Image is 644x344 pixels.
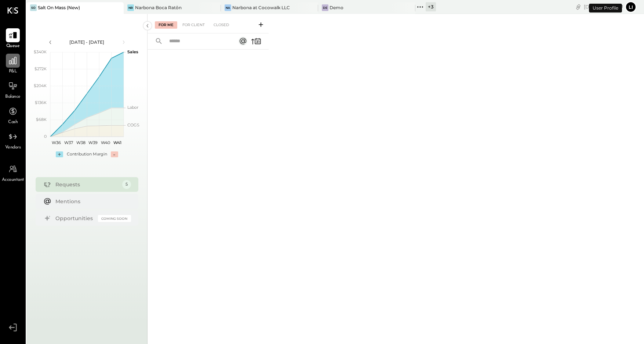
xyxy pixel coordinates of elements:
span: Cash [8,119,18,126]
div: De [322,4,328,11]
text: 0 [44,134,47,139]
text: COGS [127,122,139,128]
div: Coming Soon [98,215,131,222]
text: Labor [127,105,138,110]
text: $340K [34,49,47,54]
button: Li [625,1,637,13]
text: $272K [34,66,47,71]
text: $68K [36,117,47,122]
div: Demo [330,4,343,11]
text: W39 [88,140,98,145]
div: - [111,151,118,157]
div: Salt On Mass (New) [38,4,80,11]
text: W40 [101,140,110,145]
div: [DATE] [584,3,623,10]
div: For Client [179,21,208,29]
text: W41 [113,140,121,145]
text: $204K [34,83,47,88]
div: Mentions [55,198,127,205]
div: Narbona Boca Ratōn [135,4,182,11]
div: User Profile [589,4,622,12]
a: P&L [0,54,25,75]
div: Closed [210,21,233,29]
a: Queue [0,28,25,50]
div: Narbona at Cocowalk LLC [232,4,290,11]
span: Balance [5,94,21,100]
span: Accountant [2,177,24,183]
div: copy link [575,3,582,11]
div: Contribution Margin [67,151,107,157]
div: [DATE] - [DATE] [56,39,118,45]
div: + 3 [426,2,436,11]
div: Requests [55,181,119,188]
text: W37 [64,140,73,145]
div: Opportunities [55,215,94,222]
div: 5 [122,180,131,189]
text: W38 [76,140,85,145]
div: + [56,151,63,157]
a: Vendors [0,130,25,151]
text: W36 [52,140,61,145]
span: Queue [6,43,20,50]
div: Na [225,4,231,11]
span: P&L [9,68,17,75]
a: Balance [0,79,25,100]
a: Accountant [0,162,25,183]
text: Sales [127,49,138,54]
text: $136K [35,100,47,105]
a: Cash [0,104,25,126]
span: Vendors [5,144,21,151]
div: NB [127,4,134,11]
div: For Me [155,21,177,29]
div: SO [30,4,37,11]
